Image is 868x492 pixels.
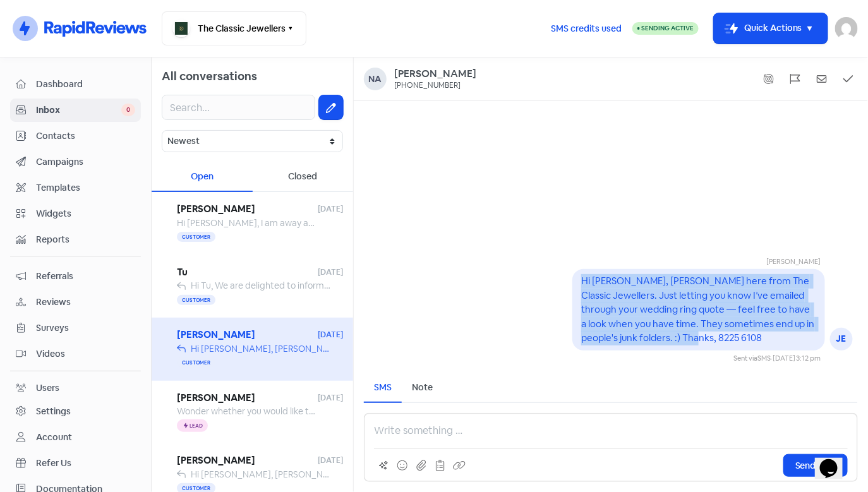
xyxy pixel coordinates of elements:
[36,104,121,117] span: Inbox
[609,256,821,270] div: [PERSON_NAME]
[10,202,141,225] a: Widgets
[36,270,135,283] span: Referrals
[632,21,699,36] a: Sending Active
[10,342,141,366] a: Videos
[152,162,253,192] div: Open
[364,68,387,90] div: Na
[10,426,141,449] a: Account
[551,22,622,35] span: SMS credits used
[773,353,821,364] div: [DATE] 3:12 pm
[759,69,778,88] button: Show system messages
[318,267,343,278] span: [DATE]
[36,405,71,418] div: Settings
[36,181,135,195] span: Templates
[641,24,694,32] span: Sending Active
[162,69,257,83] span: All conversations
[190,423,203,428] span: Lead
[412,381,433,394] div: Note
[394,81,461,91] div: [PHONE_NUMBER]
[177,453,318,468] span: [PERSON_NAME]
[10,99,141,122] a: Inbox 0
[10,150,141,174] a: Campaigns
[783,454,848,477] button: Send SMS
[394,68,476,81] a: [PERSON_NAME]
[10,228,141,251] a: Reports
[177,232,215,242] span: Customer
[177,328,318,342] span: [PERSON_NAME]
[10,124,141,148] a: Contacts
[177,405,755,417] span: Wonder whether you would like to buy my jade bangle with gold and diamonds. I can share a photo a...
[121,104,135,116] span: 0
[786,69,805,88] button: Flag conversation
[177,295,215,305] span: Customer
[177,217,726,229] span: Hi [PERSON_NAME], I am away at work at the moment so I will let you know when we are thinking of ...
[757,354,771,363] span: SMS
[36,296,135,309] span: Reviews
[177,202,318,217] span: [PERSON_NAME]
[36,207,135,220] span: Widgets
[36,347,135,361] span: Videos
[36,381,59,395] div: Users
[36,78,135,91] span: Dashboard
[835,17,858,40] img: User
[540,21,632,34] a: SMS credits used
[10,265,141,288] a: Referrals
[830,328,853,351] div: JE
[177,265,318,280] span: Tu
[733,354,773,363] span: Sent via ·
[10,400,141,423] a: Settings
[839,69,858,88] button: Mark as closed
[318,203,343,215] span: [DATE]
[714,13,828,44] button: Quick Actions
[10,376,141,400] a: Users
[253,162,354,192] div: Closed
[812,69,831,88] button: Mark as unread
[318,329,343,340] span: [DATE]
[36,431,72,444] div: Account
[318,392,343,404] span: [DATE]
[318,455,343,466] span: [DATE]
[815,441,855,479] iframe: chat widget
[177,357,215,368] span: Customer
[36,155,135,169] span: Campaigns
[36,321,135,335] span: Surveys
[10,452,141,475] a: Refer Us
[10,291,141,314] a: Reviews
[162,11,306,45] button: The Classic Jewellers
[36,129,135,143] span: Contacts
[10,316,141,340] a: Surveys
[581,275,817,344] pre: Hi [PERSON_NAME], [PERSON_NAME] here from The Classic Jewellers. Just letting you know I’ve email...
[177,391,318,405] span: [PERSON_NAME]
[795,459,836,472] span: Send SMS
[36,457,135,470] span: Refer Us
[36,233,135,246] span: Reports
[162,95,315,120] input: Search...
[374,381,392,394] div: SMS
[10,73,141,96] a: Dashboard
[10,176,141,200] a: Templates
